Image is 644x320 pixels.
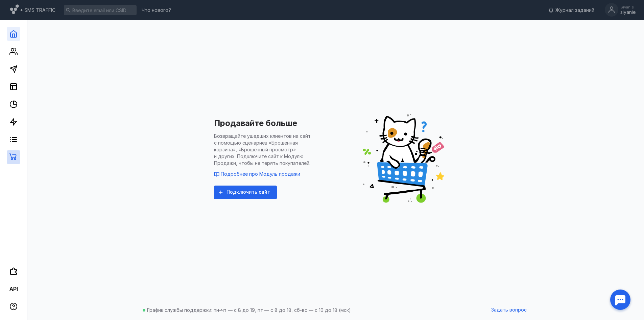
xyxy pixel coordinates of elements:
[138,8,174,13] a: Что нового?
[488,305,530,315] button: Задать вопрос
[147,307,351,313] span: График службы поддержки: пн-чт — с 8 до 19, пт — с 8 до 18, сб-вс — с 10 до 18 (мск)
[620,9,636,15] div: siyanie
[214,171,300,177] a: Подробнее про Модуль продажи
[214,186,277,199] button: Подключить сайт
[214,118,297,128] h1: Продавайте больше
[64,5,137,15] input: Введите email или CSID
[221,171,300,177] span: Подробнее про Модуль продажи
[491,307,527,313] span: Задать вопрос
[545,7,598,14] a: Журнал заданий
[214,133,315,167] span: Возвращайте ушедших клиентов на сайт с помощью сценариев «Брошенная корзина», «Брошенный просмотр...
[10,3,55,17] a: + SMS TRAFFIC
[142,8,171,13] span: Что нового?
[620,5,636,9] div: Siyanie
[20,7,55,14] span: + SMS TRAFFIC
[226,189,270,195] span: Подключить сайт
[555,7,594,14] span: Журнал заданий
